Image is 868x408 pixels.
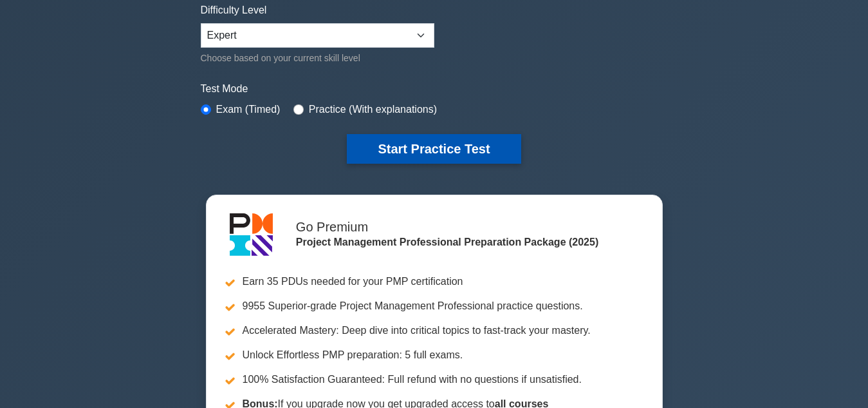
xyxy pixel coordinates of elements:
[309,102,437,117] label: Practice (With explanations)
[201,50,434,66] div: Choose based on your current skill level
[347,134,521,164] button: Start Practice Test
[201,81,668,97] label: Test Mode
[201,3,267,18] label: Difficulty Level
[216,102,281,117] label: Exam (Timed)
